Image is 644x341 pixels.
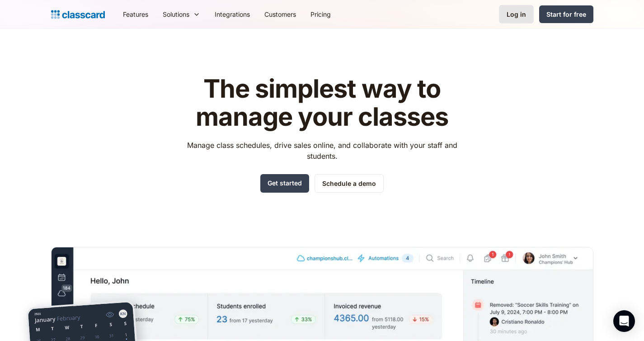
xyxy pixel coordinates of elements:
a: home [51,8,105,21]
a: Get started [260,174,309,193]
div: Log in [507,9,526,19]
a: Start for free [539,5,593,23]
a: Integrations [207,4,257,24]
a: Customers [257,4,303,24]
a: Log in [499,5,534,24]
div: Solutions [155,4,207,24]
div: Solutions [163,9,189,19]
p: Manage class schedules, drive sales online, and collaborate with your staff and students. [179,140,465,161]
a: Features [116,4,155,24]
h1: The simplest way to manage your classes [179,75,465,131]
a: Schedule a demo [315,174,384,193]
a: Pricing [303,4,338,24]
div: Start for free [546,9,586,19]
div: Open Intercom Messenger [613,310,635,332]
